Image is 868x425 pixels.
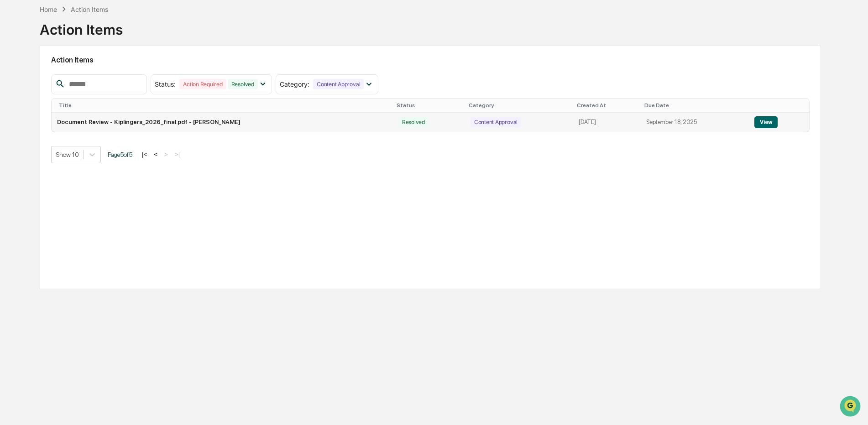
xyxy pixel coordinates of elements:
span: Attestations [75,115,113,124]
a: View [754,119,778,125]
div: Action Items [40,14,123,38]
div: Title [59,102,389,109]
div: Start new chat [31,70,150,79]
a: Powered byPylon [64,154,110,161]
button: < [151,150,160,158]
td: [DATE] [573,113,640,132]
div: Created At [577,102,637,109]
div: Category [469,102,570,109]
div: Content Approval [313,79,364,89]
img: 1746055101610-c473b297-6a78-478c-a979-82029cc54cd1 [9,70,26,86]
button: > [162,150,171,158]
div: Home [40,5,57,13]
a: 🔎Data Lookup [5,129,61,145]
div: Due Date [644,102,746,109]
span: Data Lookup [18,132,58,141]
button: >| [172,150,183,158]
span: Category : [280,80,309,88]
div: Resolved [398,117,429,127]
iframe: Open customer support [839,395,863,420]
button: |< [139,150,150,158]
div: Resolved [228,79,258,89]
div: Content Approval [471,117,521,127]
a: 🗄️Attestations [63,111,117,128]
td: September 18, 2025 [641,113,749,132]
span: Page 5 of 5 [108,151,132,158]
h2: Action Items [51,56,810,64]
div: Status [397,102,461,109]
button: View [754,116,778,128]
td: Document Review - Kiplingers_2026_final.pdf - [PERSON_NAME] [52,113,393,132]
div: Action Items [71,5,108,13]
div: We're available if you need us! [31,79,115,86]
div: 🔎 [9,133,16,140]
a: 🖐️Preclearance [5,111,63,128]
span: Status : [155,80,176,88]
p: How can we help? [9,19,166,34]
span: Preclearance [18,115,59,124]
div: Action Required [179,79,226,89]
span: Pylon [91,155,110,161]
div: 🗄️ [66,116,73,123]
button: Start new chat [155,73,166,83]
div: 🖐️ [9,116,16,123]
